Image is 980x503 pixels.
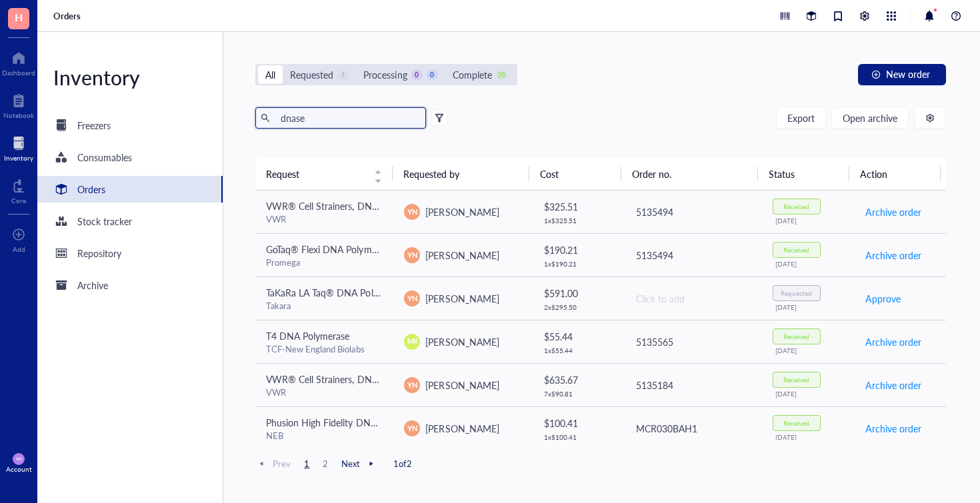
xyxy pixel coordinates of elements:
[783,246,809,254] div: Received
[758,158,849,190] th: Status
[266,286,535,299] span: TaKaRa LA Taq® DNA Polymerase (Mg2+ plus buffer) - 250 Units
[407,422,417,434] span: YN
[427,69,438,81] div: 0
[544,243,613,257] div: $ 190.21
[544,329,613,344] div: $ 55.44
[621,158,759,190] th: Order no.
[407,379,417,390] span: YN
[411,69,423,81] div: 0
[865,288,901,309] button: Approve
[636,291,751,306] div: Click to add
[636,378,751,392] div: 5135184
[544,372,613,387] div: $ 635.67
[265,67,275,82] div: All
[544,390,613,398] div: 7 x $ 90.81
[775,390,843,398] div: [DATE]
[544,286,613,300] div: $ 591.00
[37,112,223,139] a: Freezers
[37,272,223,298] a: Archive
[865,248,921,262] span: Archive order
[787,113,815,123] span: Export
[363,67,407,82] div: Processing
[299,458,315,470] span: 1
[776,107,826,129] button: Export
[337,69,349,81] div: 1
[77,118,111,133] div: Freezers
[624,191,762,234] td: 5135494
[775,346,843,354] div: [DATE]
[37,240,223,266] a: Repository
[266,256,383,268] div: Promega
[266,329,349,342] span: T4 DNA Polymerase
[407,336,417,346] span: MR
[3,111,34,119] div: Notebook
[783,376,809,384] div: Received
[865,245,922,266] button: Archive order
[266,167,366,181] span: Request
[636,334,751,349] div: 5135565
[266,430,383,442] div: NEB
[407,206,417,217] span: YN
[393,158,530,190] th: Requested by
[886,69,930,79] span: New order
[2,47,35,77] a: Dashboard
[624,320,762,363] td: 5135565
[37,208,223,235] a: Stock tracker
[624,233,762,276] td: 5135494
[624,406,762,450] td: MCR030BAH1
[636,421,751,436] div: MCR030BAH1
[407,249,417,260] span: YN
[266,343,383,355] div: TCF-New England Biolabs
[6,465,32,473] div: Account
[831,107,909,129] button: Open archive
[37,144,223,171] a: Consumables
[775,433,843,441] div: [DATE]
[2,69,35,77] div: Dashboard
[77,278,108,292] div: Archive
[843,113,897,123] span: Open archive
[496,69,507,81] div: 28
[783,203,809,211] div: Received
[636,248,751,262] div: 5135494
[865,374,922,396] button: Archive order
[266,213,383,225] div: VWR
[4,133,33,162] a: Inventory
[77,182,105,197] div: Orders
[849,158,941,190] th: Action
[865,205,921,219] span: Archive order
[37,64,223,91] div: Inventory
[255,458,291,470] span: Prev
[77,150,132,165] div: Consumables
[266,300,383,312] div: Takara
[544,433,613,441] div: 1 x $ 100.41
[865,421,921,436] span: Archive order
[341,458,377,470] span: Next
[275,108,421,128] input: Find orders in table
[11,197,26,205] div: Core
[529,158,621,190] th: Cost
[255,158,393,190] th: Request
[865,418,922,439] button: Archive order
[865,291,901,306] span: Approve
[4,154,33,162] div: Inventory
[865,331,922,352] button: Archive order
[858,64,946,85] button: New order
[3,90,34,119] a: Notebook
[407,292,417,304] span: YN
[865,201,922,223] button: Archive order
[453,67,492,82] div: Complete
[783,332,809,340] div: Received
[425,292,499,305] span: [PERSON_NAME]
[37,176,223,203] a: Orders
[15,457,22,461] span: MW
[775,217,843,225] div: [DATE]
[425,422,499,435] span: [PERSON_NAME]
[77,214,132,229] div: Stock tracker
[636,205,751,219] div: 5135494
[266,416,425,429] span: Phusion High Fidelity DNA Polymerase
[13,245,25,253] div: Add
[77,246,121,260] div: Repository
[11,175,26,205] a: Core
[266,386,383,398] div: VWR
[865,378,921,392] span: Archive order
